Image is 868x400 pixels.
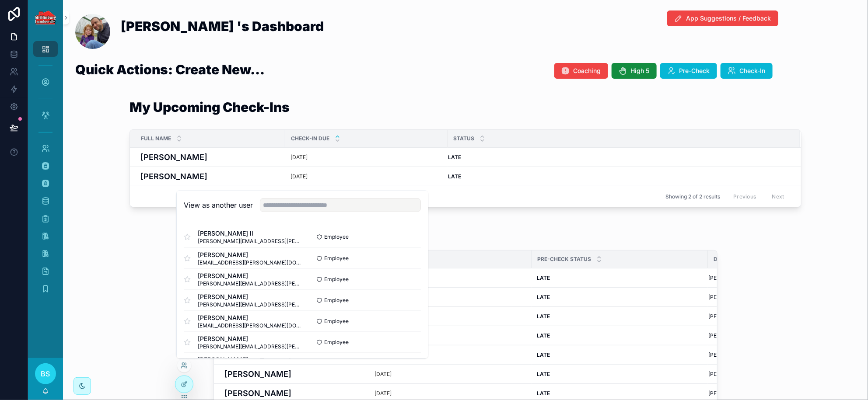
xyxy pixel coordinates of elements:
h1: My Upcoming Check-Ins [129,101,290,114]
button: App Suggestions / Feedback [667,10,778,26]
span: [PERSON_NAME] [198,292,302,301]
span: Employee [324,275,349,282]
h1: [PERSON_NAME] 's Dashboard [121,20,324,33]
strong: LATE [537,371,550,377]
span: BS [41,369,50,379]
img: App logo [35,10,56,24]
span: Check-In [740,66,766,75]
div: scrollable content [28,35,63,308]
h1: Quick Actions: Create New... [75,63,265,76]
span: [PERSON_NAME][EMAIL_ADDRESS][PERSON_NAME][DOMAIN_NAME] [198,280,302,287]
span: [PERSON_NAME] [708,390,751,397]
span: Direct Manager [714,256,761,263]
span: [EMAIL_ADDRESS][PERSON_NAME][DOMAIN_NAME] [198,322,302,329]
p: [DATE] [374,371,392,378]
button: Check-In [721,63,773,79]
span: [PERSON_NAME] [708,351,751,358]
p: [DATE] [290,173,308,180]
span: [PERSON_NAME] ll [198,229,302,238]
strong: LATE [448,173,461,180]
span: Status [453,135,474,142]
strong: LATE [537,332,550,339]
span: [PERSON_NAME] [198,271,302,280]
span: [PERSON_NAME] [198,355,302,364]
span: Pre-Check [679,66,710,75]
span: Full Name [141,135,171,142]
p: [DATE] [374,390,392,397]
button: High 5 [612,63,657,79]
button: Coaching [554,63,608,79]
span: Employee [324,317,349,324]
span: [PERSON_NAME] [198,250,302,259]
button: Pre-Check [660,63,717,79]
span: Employee [324,254,349,261]
p: [DATE] [290,154,308,161]
strong: LATE [537,351,550,358]
strong: LATE [537,313,550,320]
span: [PERSON_NAME] [708,275,751,282]
span: Check-In Due [291,135,329,142]
span: [PERSON_NAME] [708,294,751,301]
span: Coaching [574,66,601,75]
span: [PERSON_NAME] [198,334,302,343]
span: [PERSON_NAME][EMAIL_ADDRESS][PERSON_NAME][DOMAIN_NAME] [198,343,302,350]
span: [PERSON_NAME][EMAIL_ADDRESS][PERSON_NAME][DOMAIN_NAME] [198,238,302,245]
span: [PERSON_NAME] [708,313,751,320]
h2: View as another user [184,200,253,210]
h4: [PERSON_NAME] [140,151,280,163]
span: [PERSON_NAME] [708,371,751,378]
strong: LATE [537,390,550,397]
span: Employee [324,338,349,345]
span: [PERSON_NAME][EMAIL_ADDRESS][PERSON_NAME][DOMAIN_NAME] [198,301,302,308]
h4: [PERSON_NAME] [224,387,364,399]
strong: LATE [448,154,461,160]
span: [PERSON_NAME] [198,313,302,322]
span: [EMAIL_ADDRESS][PERSON_NAME][DOMAIN_NAME] [198,259,302,266]
strong: LATE [537,294,550,300]
span: Employee [324,233,349,240]
span: High 5 [631,66,650,75]
span: App Suggestions / Feedback [686,14,771,23]
span: Showing 2 of 2 results [665,193,720,200]
span: Pre-Check Status [537,256,591,263]
span: Employee [324,296,349,303]
strong: LATE [537,275,550,281]
span: [PERSON_NAME] [708,332,751,339]
h4: [PERSON_NAME] [140,170,280,182]
h4: [PERSON_NAME] [224,368,364,380]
